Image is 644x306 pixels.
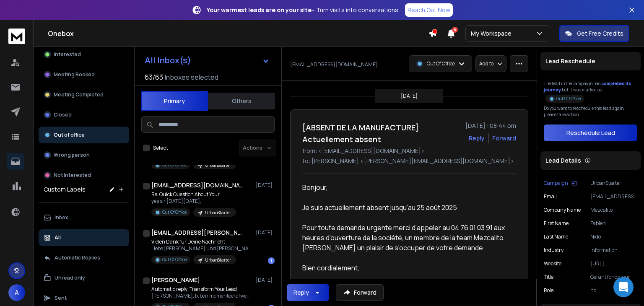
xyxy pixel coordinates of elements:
[151,239,252,245] p: Vielen Dank für Deine Nachricht
[54,172,91,179] p: Not Interested
[39,66,129,83] button: Meeting Booked
[290,61,378,68] p: [EMAIL_ADDRESS][DOMAIN_NAME]
[302,157,516,165] p: to: [PERSON_NAME] <[PERSON_NAME][EMAIL_ADDRESS][DOMAIN_NAME]>
[162,257,187,263] p: Out Of Office
[205,162,231,169] p: UrbanStarter
[39,249,129,266] button: Automatic Replies
[544,80,631,93] span: completed its journey
[39,46,129,63] button: Interested
[208,92,275,110] button: Others
[492,134,516,143] div: Forward
[54,71,95,78] p: Meeting Booked
[39,229,129,246] button: All
[471,29,515,38] p: My Workspace
[544,180,577,187] button: Campaign
[287,284,329,301] button: Reply
[577,29,623,38] p: Get Free Credits
[151,293,252,299] p: [PERSON_NAME], Ik ben momenteel afwezig
[162,162,187,168] p: Out Of Office
[54,152,90,158] p: Wrong person
[559,25,629,42] button: Get Free Credits
[590,220,637,227] p: Fabien
[590,260,637,267] p: [URL][DOMAIN_NAME]
[427,60,455,67] p: Out Of Office
[141,91,208,111] button: Primary
[39,86,129,103] button: Meeting Completed
[207,6,312,14] strong: Your warmest leads are on your site
[302,122,460,145] h1: [ABSENT DE LA MANUFACTURE] Actuellement absent
[544,180,568,187] p: Campaign
[469,134,485,143] button: Reply
[55,214,68,221] p: Inbox
[544,260,561,267] p: website
[590,207,637,213] p: Mezcalito
[544,193,557,200] p: Email
[151,191,236,198] p: Re: Quick Question About Your
[151,276,200,284] h1: [PERSON_NAME]
[153,145,168,151] label: Select
[48,29,428,39] h1: Onebox
[39,270,129,286] button: Unread only
[544,233,568,240] p: Last Name
[162,209,187,215] p: Out Of Office
[55,275,85,281] p: Unread only
[151,228,244,237] h1: [EMAIL_ADDRESS][PERSON_NAME][DOMAIN_NAME]
[590,193,637,200] p: [EMAIL_ADDRESS][DOMAIN_NAME]
[336,284,384,301] button: Forward
[544,247,563,254] p: industry
[151,181,244,189] h1: [EMAIL_ADDRESS][DOMAIN_NAME]
[151,286,252,293] p: Automatic reply: Transform Your Lead
[613,277,634,297] div: Open Intercom Messenger
[39,209,129,226] button: Inbox
[452,27,458,33] span: 8
[39,167,129,184] button: Not Interested
[207,6,398,14] p: – Turn visits into conversations
[138,52,276,69] button: All Inbox(s)
[8,29,25,44] img: logo
[145,56,191,65] h1: All Inbox(s)
[55,295,67,301] p: Sent
[39,147,129,163] button: Wrong person
[544,207,581,213] p: Company Name
[54,91,104,98] p: Meeting Completed
[256,277,275,283] p: [DATE]
[39,106,129,123] button: Closed
[293,288,309,297] div: Reply
[545,57,595,65] p: Lead Reschedule
[544,124,637,141] button: Reschedule Lead
[590,180,637,187] p: UrbanStarter
[256,229,275,236] p: [DATE]
[544,80,637,102] div: The lead in the campaign has but it was marked as .
[544,287,553,294] p: role
[55,254,100,261] p: Automatic Replies
[39,127,129,143] button: Out of office
[465,122,516,130] p: [DATE] : 08:44 pm
[590,274,637,280] p: Gérant fondateur
[54,132,85,138] p: Out of office
[544,105,637,118] p: Do you want to reschedule this lead again, please take action.
[151,245,252,252] p: Liebe [PERSON_NAME] und [PERSON_NAME], Geschäftspartner:innen
[205,257,231,263] p: UrbanStarter
[544,274,553,280] p: title
[54,51,81,58] p: Interested
[165,72,218,82] h3: Inboxes selected
[44,185,86,194] h3: Custom Labels
[151,198,236,205] p: yes sir [DATE][DATE],
[55,234,61,241] p: All
[302,147,516,155] p: from: <[EMAIL_ADDRESS][DOMAIN_NAME]>
[268,257,275,264] div: 1
[405,3,453,17] a: Reach Out Now
[145,72,163,82] span: 63 / 63
[590,287,637,294] p: no
[54,112,72,118] p: Closed
[401,93,418,99] p: [DATE]
[256,182,275,189] p: [DATE]
[8,284,25,301] button: A
[479,60,493,67] p: Add to
[544,220,569,227] p: First Name
[545,156,581,165] p: Lead Details
[205,210,231,216] p: UrbanStarter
